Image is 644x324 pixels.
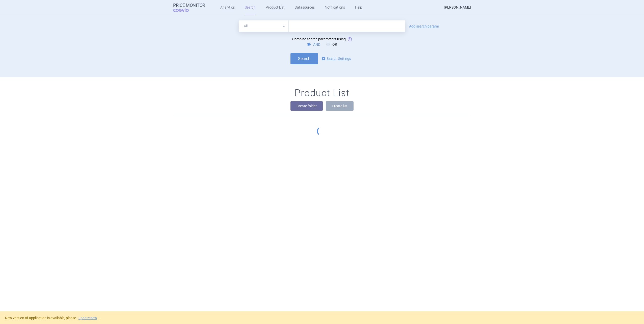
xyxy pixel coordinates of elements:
[294,87,350,99] h1: Product List
[5,316,101,320] span: New version of application is available, please .
[290,53,318,64] button: Search
[173,3,205,12] a: Price MonitorCOGVIO
[78,316,97,320] a: update now
[326,42,337,47] label: OR
[292,37,346,41] span: Combine search parameters using
[320,56,351,62] a: Search Settings
[409,24,440,28] a: Add search param?
[173,3,205,8] strong: Price Monitor
[326,101,354,111] button: Create list
[290,101,323,111] button: Create folder
[173,8,196,12] span: COGVIO
[307,42,320,47] label: AND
